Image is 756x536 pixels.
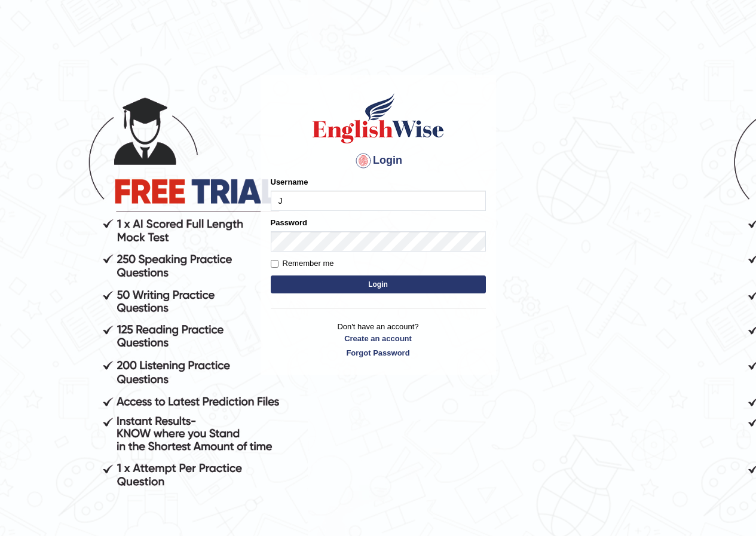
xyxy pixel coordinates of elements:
[271,151,486,170] h4: Login
[271,321,486,358] p: Don't have an account?
[310,91,446,145] img: Logo of English Wise sign in for intelligent practice with AI
[271,260,278,268] input: Remember me
[271,176,308,188] label: Username
[271,275,486,293] button: Login
[271,258,334,269] label: Remember me
[271,217,307,228] label: Password
[271,347,486,359] a: Forgot Password
[271,333,486,344] a: Create an account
